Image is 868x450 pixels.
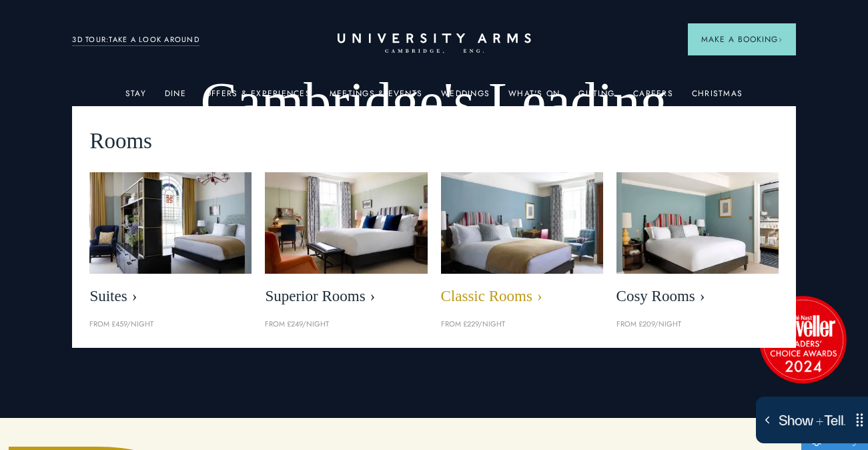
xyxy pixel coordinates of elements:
[753,289,853,389] img: image-2524eff8f0c5d55edbf694693304c4387916dea5-1501x1501-png
[89,318,252,330] p: From £459/night
[441,172,603,312] a: image-7eccef6fe4fe90343db89eb79f703814c40db8b4-400x250-jpg Classic Rooms
[633,89,673,106] a: Careers
[616,172,779,274] img: image-0c4e569bfe2498b75de12d7d88bf10a1f5f839d4-400x250-jpg
[265,172,427,274] img: image-5bdf0f703dacc765be5ca7f9d527278f30b65e65-400x250-jpg
[72,34,199,46] a: 3D TOUR:TAKE A LOOK AROUND
[265,172,427,312] a: image-5bdf0f703dacc765be5ca7f9d527278f30b65e65-400x250-jpg Superior Rooms
[205,89,311,106] a: Offers & Experiences
[441,287,603,306] span: Classic Rooms
[338,33,531,54] a: Home
[428,164,615,281] img: image-7eccef6fe4fe90343db89eb79f703814c40db8b4-400x250-jpg
[508,89,560,106] a: What's On
[578,89,614,106] a: Gifting
[688,23,796,55] button: Make a BookingArrow icon
[701,33,783,45] span: Make a Booking
[778,37,783,42] img: Arrow icon
[89,172,252,274] img: image-21e87f5add22128270780cf7737b92e839d7d65d-400x250-jpg
[441,318,603,330] p: From £229/night
[165,89,186,106] a: Dine
[89,172,252,312] a: image-21e87f5add22128270780cf7737b92e839d7d65d-400x250-jpg Suites
[330,89,422,106] a: Meetings & Events
[616,287,779,306] span: Cosy Rooms
[89,124,152,159] span: Rooms
[616,318,779,330] p: From £209/night
[89,287,252,306] span: Suites
[441,89,490,106] a: Weddings
[616,172,779,312] a: image-0c4e569bfe2498b75de12d7d88bf10a1f5f839d4-400x250-jpg Cosy Rooms
[125,89,146,106] a: Stay
[265,287,427,306] span: Superior Rooms
[692,89,743,106] a: Christmas
[265,318,427,330] p: From £249/night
